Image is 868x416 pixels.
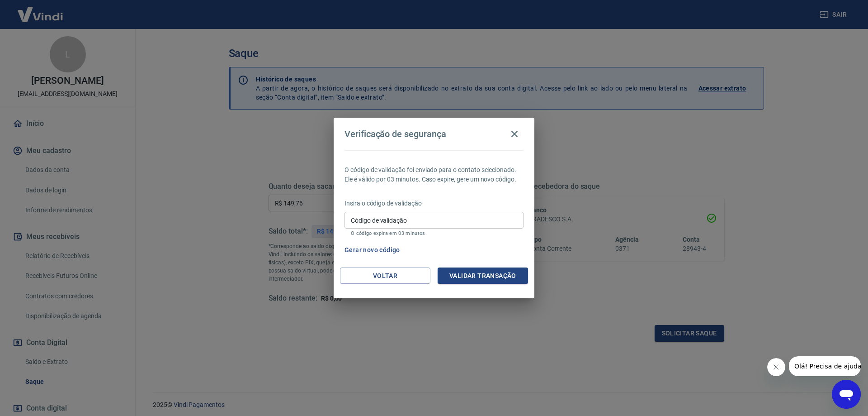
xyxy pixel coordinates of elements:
iframe: Button to launch messaging window [832,380,861,409]
p: O código expira em 03 minutos. [351,230,517,236]
button: Gerar novo código [341,242,404,258]
button: Validar transação [438,268,528,284]
p: O código de validação foi enviado para o contato selecionado. Ele é válido por 03 minutos. Caso e... [344,165,524,184]
iframe: Message from company [789,356,861,376]
span: Olá! Precisa de ajuda? [5,6,76,14]
h4: Verificação de segurança [344,129,446,139]
button: Voltar [340,268,430,284]
p: Insira o código de validação [344,199,524,208]
iframe: Close message [767,358,785,376]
